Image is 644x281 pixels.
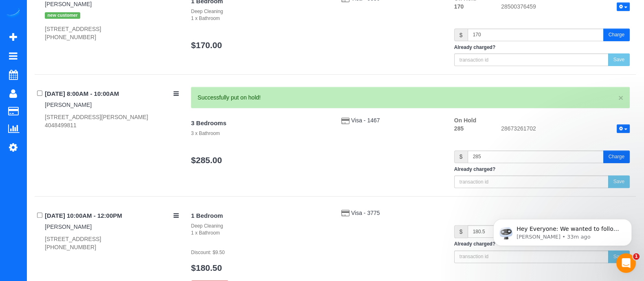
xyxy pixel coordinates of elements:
h4: [DATE] 8:00AM - 10:00AM [45,91,179,97]
button: Charge [603,29,630,41]
img: Automaid Logo [5,8,21,20]
div: 1 x Bathroom [191,15,329,22]
strong: 170 [454,3,464,10]
div: Tags [45,8,179,21]
span: 1 [633,253,640,260]
input: transaction id [454,175,609,188]
div: 28673261702 [495,124,636,134]
div: 28500376459 [495,2,636,12]
span: Hey Everyone: We wanted to follow up and let you know we have been closely monitoring the account... [35,24,139,111]
a: $180.50 [191,263,222,272]
div: Deep Cleaning [191,223,329,230]
a: Visa - 3775 [351,210,380,216]
a: [PERSON_NAME] [45,223,92,230]
a: [PERSON_NAME] [45,1,92,7]
h4: 1 Bedroom [191,212,329,219]
a: $170.00 [191,40,222,50]
a: × [618,93,623,102]
span: $ [454,225,468,238]
div: [STREET_ADDRESS] [PHONE_NUMBER] [45,235,179,251]
iframe: Intercom notifications message [481,202,644,259]
strong: On Hold [454,117,476,124]
span: new customer [45,12,80,19]
h5: Already charged? [454,45,630,50]
h5: Already charged? [454,167,630,172]
div: [STREET_ADDRESS][PERSON_NAME] 4048499811 [45,113,179,129]
div: Successfully put on hold! [198,93,623,102]
button: Charge [603,150,630,163]
span: $ [454,150,468,163]
div: 1 x Bathroom [191,230,329,237]
div: 3 x Bathroom [191,130,329,137]
h4: [DATE] 10:00AM - 12:00PM [45,212,179,219]
div: [STREET_ADDRESS] [PHONE_NUMBER] [45,25,179,41]
strong: 285 [454,125,464,132]
a: $285.00 [191,155,222,165]
a: Visa - 1467 [351,117,380,124]
input: transaction id [454,250,609,263]
span: $ [454,29,468,41]
iframe: Intercom live chat [616,253,636,273]
small: Discount: $9.50 [191,250,225,255]
div: Deep Cleaning [191,8,329,15]
input: transaction id [454,53,609,66]
h4: 3 Bedrooms [191,120,329,127]
h5: Already charged? [454,241,630,247]
a: [PERSON_NAME] [45,102,92,108]
p: Message from Ellie, sent 33m ago [35,31,141,39]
